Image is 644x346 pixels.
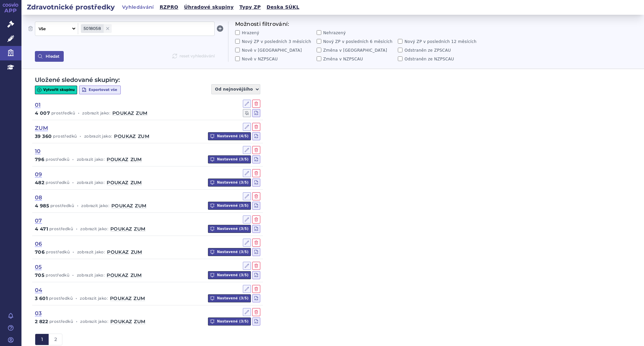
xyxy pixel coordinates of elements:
a: 04 [35,287,42,294]
h3: Možnosti filtrování: [235,21,477,27]
a: zum [133,296,145,301]
a: 08 [35,194,42,201]
span: zobrazit jako: [82,111,110,115]
button: Nastavené (3/5) [208,271,251,279]
strong: 3 601 [35,296,48,301]
span: ( 3 / 5 ) [239,272,249,279]
span: prostředků [51,111,75,115]
span: • [75,296,77,301]
button: 1 [35,334,49,345]
h2: Zdravotnické prostředky [21,2,120,12]
a: 10 [35,148,41,155]
span: prostředků [49,227,73,231]
input: Hrazený [235,30,240,35]
strong: 39 360 [35,134,52,139]
span: zobrazit jako: [80,296,108,300]
label: Odstraněn ze ZPSCAU [398,48,477,53]
a: zum [136,111,147,115]
strong: 4 471 [35,227,48,231]
button: Nastavené (3/5) [208,248,251,256]
a: zum [134,227,145,231]
a: poukaz [107,180,128,185]
span: ( 4 / 5 ) [239,133,249,140]
span: • [76,319,77,324]
h2: Uložené sledované skupiny: [35,76,120,84]
strong: 482 [35,180,44,185]
span: Exportovat vše [89,87,117,93]
strong: 2 822 [35,319,48,324]
button: Nastavené (3/5) [208,202,251,210]
label: Změna v NZPSCAU [317,56,395,62]
a: poukaz [111,203,133,208]
span: ( 3 / 5 ) [239,318,249,325]
span: • [72,273,74,278]
a: Deska SÚKL [265,3,302,12]
span: prostředků [50,204,74,208]
label: Nový ZP v posledních 3 měsících [235,39,314,44]
input: Odstraněn ze ZPSCAU [398,48,402,52]
span: zobrazit jako: [77,157,105,161]
span: zobrazit jako: [84,134,112,138]
span: • [77,203,78,208]
input: Nový ZP v posledních 12 měsících [398,39,402,44]
span: prostředků [49,319,73,324]
span: • [76,226,77,232]
a: ZUM [35,125,48,132]
span: prostředků [49,296,73,300]
label: Nový ZP v posledních 12 měsících [398,39,477,44]
input: Odstraněn ze NZPSCAU [398,56,402,61]
span: zobrazit jako: [80,227,108,231]
span: ( 3 / 5 ) [239,249,249,255]
span: 5018058 [81,24,112,33]
strong: 4 007 [35,111,50,115]
a: zum [138,134,149,139]
button: Vytvořit skupinu [35,86,77,94]
a: Vyhledávání [120,3,156,12]
span: prostředků [46,273,69,277]
strong: 705 [35,273,44,278]
input: Změna v NZPSCAU [317,56,321,61]
a: poukaz [107,250,128,254]
label: Změna v [GEOGRAPHIC_DATA] [317,48,395,53]
span: prostředků [46,181,69,185]
a: 03 [35,310,42,317]
input: Nový ZP v posledních 6 měsících [317,39,321,44]
label: Odstraněn ze NZPSCAU [398,56,477,62]
label: Nový ZP v posledních 6 měsících [317,39,395,44]
a: 07 [35,217,42,225]
span: prostředků [46,157,69,161]
a: 01 [35,101,41,109]
a: RZPRO [158,3,180,12]
input: Nově v [GEOGRAPHIC_DATA] [235,48,240,52]
a: 05 [35,263,42,271]
label: Nehrazený [317,30,395,36]
span: prostředků [53,134,77,138]
input: Nově v NZPSCAU [235,56,240,61]
button: Nastavené (3/5) [208,155,251,163]
button: Hledat [35,51,64,62]
a: poukaz [114,134,136,139]
a: zum [130,180,142,185]
a: zum [131,250,142,254]
button: Exportovat vše [79,86,121,94]
span: zobrazit jako: [80,319,108,324]
span: • [79,134,81,139]
span: ( 3 / 5 ) [239,179,249,186]
span: • [72,180,74,185]
button: 2 [49,334,62,345]
span: ( 3 / 5 ) [239,226,249,232]
a: zum [134,319,145,324]
label: Nově v [GEOGRAPHIC_DATA] [235,48,314,53]
span: zobrazit jako: [77,181,105,185]
button: Nastavené (3/5) [208,294,251,302]
strong: 706 [35,250,45,254]
a: zum [135,203,146,208]
span: 1 [41,336,43,342]
input: Nový ZP v posledních 3 měsících [235,39,240,44]
span: • [78,110,79,116]
a: poukaz [107,273,128,278]
a: poukaz [110,319,132,324]
span: zobrazit jako: [81,204,109,208]
label: Nově v NZPSCAU [235,56,314,62]
a: 06 [35,240,42,248]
